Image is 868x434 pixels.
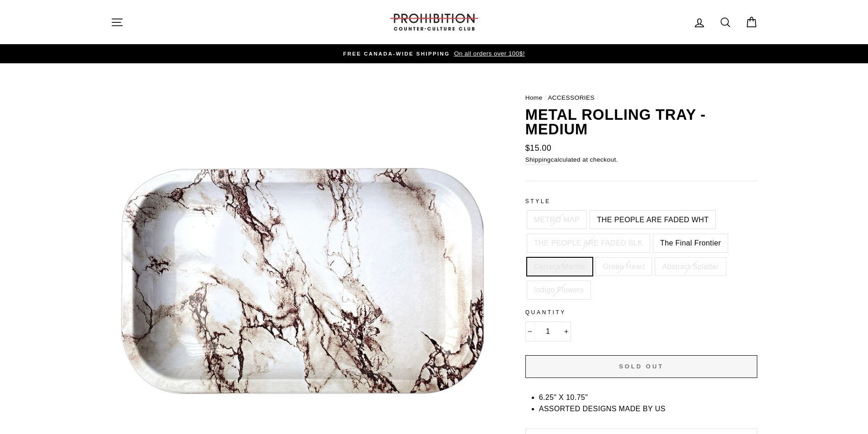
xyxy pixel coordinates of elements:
li: ASSORTED DESIGNS MADE BY US [539,403,758,415]
button: Sold Out [525,355,758,378]
label: Indigo Flowers [527,281,591,299]
nav: breadcrumbs [525,93,758,103]
label: Abstract Splatter [655,258,726,276]
label: METRO MAP [527,211,587,229]
label: Style [525,197,758,206]
button: Reduce item quantity by one [525,322,535,342]
span: / [544,94,546,101]
span: FREE CANADA-WIDE SHIPPING [343,51,450,56]
a: Home [525,94,543,101]
button: Increase item quantity by one [561,322,571,342]
a: Shipping [525,155,551,165]
span: / [596,94,598,101]
small: calculated at checkout. [525,155,758,165]
span: Sold Out [619,363,663,370]
li: 6.25" X 10.75" [539,392,758,403]
label: The Final Frontier [653,234,728,252]
label: THE PEOPLE ARE FADED BLK [527,234,650,252]
label: Quantity [525,308,758,317]
span: $15.00 [525,143,551,153]
label: Green Heart [596,258,652,276]
span: On all orders over 100$! [452,50,524,57]
a: FREE CANADA-WIDE SHIPPING On all orders over 100$! [113,49,755,59]
label: Carrera Marble [527,258,592,276]
input: quantity [525,322,571,342]
h1: METAL ROLLING TRAY - MEDIUM [525,107,758,137]
label: THE PEOPLE ARE FADED WHT [590,211,715,229]
a: ACCESSORIES [548,94,595,101]
img: PROHIBITION COUNTER-CULTURE CLUB [389,14,480,31]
